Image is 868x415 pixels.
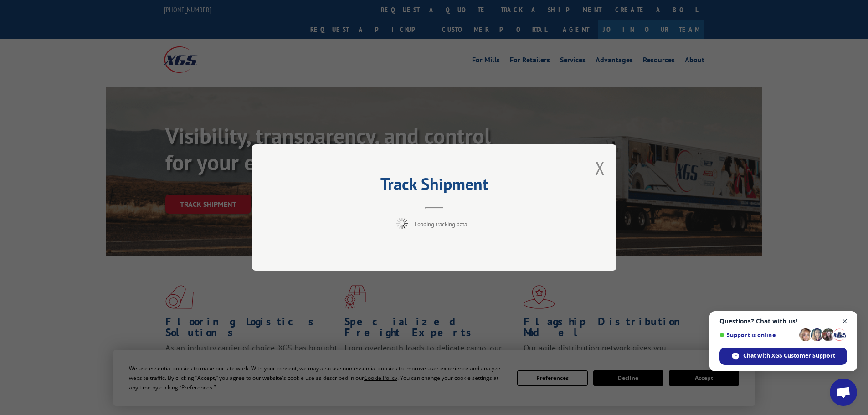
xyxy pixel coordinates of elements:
span: Loading tracking data... [415,220,472,228]
h2: Track Shipment [298,178,571,195]
div: Chat with XGS Customer Support [719,348,847,365]
span: Support is online [719,332,796,338]
img: xgs-loading [396,218,408,229]
span: Chat with XGS Customer Support [743,352,835,360]
button: Close modal [595,156,605,180]
span: Close chat [839,316,851,327]
span: Questions? Chat with us! [719,318,847,325]
div: Open chat [830,379,857,406]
